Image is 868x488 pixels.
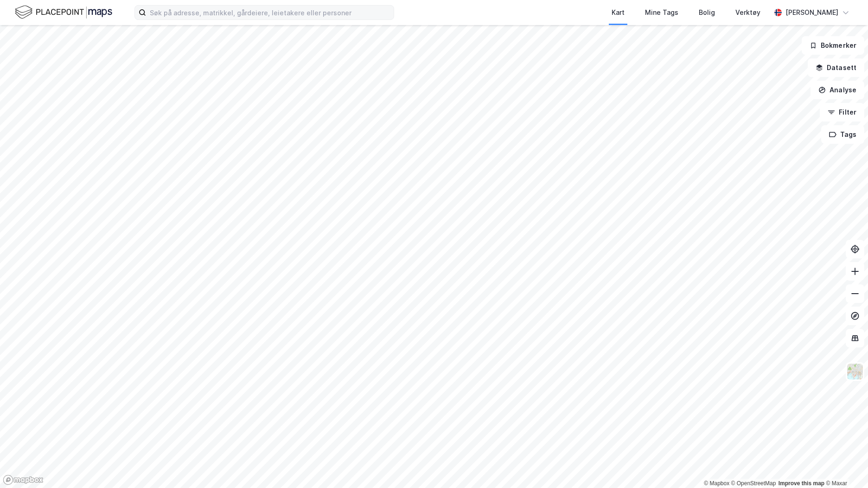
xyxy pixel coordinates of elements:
[802,36,864,55] button: Bokmerker
[735,7,760,18] div: Verktøy
[785,7,838,18] div: [PERSON_NAME]
[811,81,864,99] button: Analyse
[699,7,715,18] div: Bolig
[822,443,868,488] iframe: Chat Widget
[779,480,824,487] a: Improve this map
[822,443,868,488] div: Kontrollprogram for chat
[146,6,394,19] input: Søk på adresse, matrikkel, gårdeiere, leietakere eller personer
[612,7,625,18] div: Kart
[808,58,864,77] button: Datasett
[645,7,678,18] div: Mine Tags
[704,480,729,487] a: Mapbox
[846,363,864,380] img: Z
[821,125,864,144] button: Tags
[3,475,44,485] a: Mapbox homepage
[15,4,112,20] img: logo.f888ab2527a4732fd821a326f86c7f29.svg
[820,103,864,122] button: Filter
[731,480,776,487] a: OpenStreetMap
